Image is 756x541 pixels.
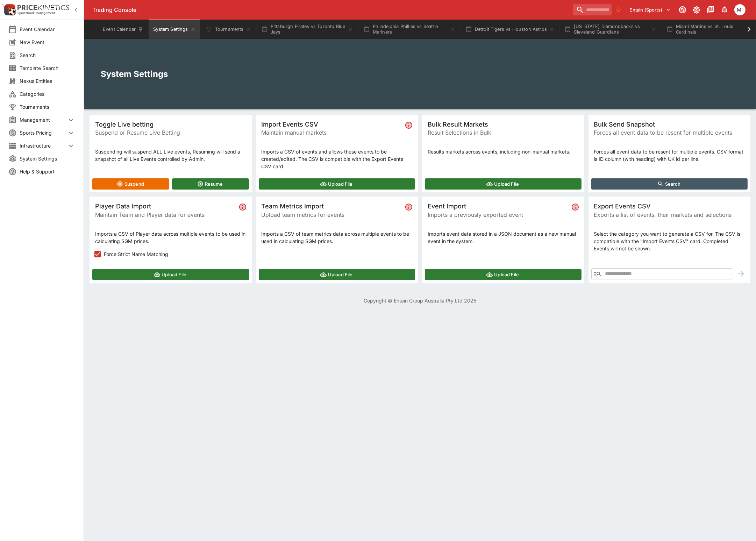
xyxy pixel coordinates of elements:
button: Select Tenant [626,4,675,15]
button: Suspend [92,178,169,190]
span: Force Strict Name Matching [104,250,168,258]
input: search [573,4,612,15]
span: Upload team metrics for events [262,211,403,219]
button: Connected to PK [676,3,689,16]
p: Suspending will suspend ALL Live events, Resuming will send a snapshot of all Live Events control... [95,148,246,163]
span: Infrastructure [20,142,67,149]
span: Search [20,51,75,59]
span: Player Data Import [95,202,236,210]
p: Imports a CSV of events and allows these events to be created/edited. The CSV is compatible with ... [262,148,413,170]
button: michael.wilczynski [732,2,748,17]
span: Maintain Team and Player data for events [95,211,236,219]
span: Event Calendar [20,26,75,33]
button: Upload File [425,178,582,190]
p: Imports event data stored in a JSON document as a new manual event in the system. [428,230,579,245]
span: Nexus Entities [20,77,75,85]
button: Philadelphia Phillies vs Seattle Mariners [359,20,460,39]
span: Maintain manual markets [262,128,403,137]
button: Documentation [704,3,717,16]
div: michael.wilczynski [734,4,746,15]
button: Notifications [718,3,731,16]
p: Forces all event data to be resent for multiple events. CSV format is ID column (with heading) wi... [594,148,745,163]
p: Imports a CSV of team metrics data across multiple events to be used in calculating SGM prices. [262,230,413,245]
span: Team Metrics Import [262,202,403,210]
span: Tournaments [20,103,75,111]
span: Toggle Live betting [95,120,246,128]
button: Event Calendar [99,20,148,39]
button: Tournaments [201,20,256,39]
button: No Bookmarks [613,4,624,15]
span: New Event [20,38,75,46]
span: System Settings [20,155,75,162]
button: Upload File [259,269,415,280]
p: Copyright © Entain Group Australia Pty Ltd 2025 [84,297,756,304]
span: Help & Support [20,168,75,175]
span: Forces all event data to be resent for multiple events [594,128,745,137]
button: Upload File [259,178,415,190]
button: Pittsburgh Pirates vs Toronto Blue Jays [257,20,358,39]
h2: System Settings [101,69,739,79]
span: Event Import [428,202,569,210]
button: Toggle light/dark mode [690,3,703,16]
button: Upload File [92,269,249,280]
span: Exports a list of events, their markets and selections [594,211,745,219]
span: Suspend or Resume Live Betting [95,128,246,137]
button: System Settings [149,20,200,39]
button: Resume [172,178,249,190]
p: Results markets across events, including non-manual markets. [428,148,579,155]
span: Export Events CSV [594,202,745,210]
span: Result Selections in Bulk [428,128,579,137]
button: Search [591,178,748,190]
span: Bulk Result Markets [428,120,579,128]
span: Template Search [20,64,75,72]
div: Trading Console [92,6,570,14]
img: Sportsbook Management [17,12,55,15]
p: Imports a CSV of Player data across multiple events to be used in calculating SGM prices. [95,230,246,245]
img: PriceKinetics [17,5,69,10]
span: Sports Pricing [20,129,67,136]
span: Management [20,116,67,123]
button: [US_STATE] Diamondbacks vs Cleveland Guardians [560,20,661,39]
img: PriceKinetics Logo [2,3,16,17]
p: Select the category you want to generate a CSV for. The CSV is compatible with the "Import Events... [594,230,745,252]
button: Upload File [425,269,582,280]
button: Detroit Tigers vs Houston Astros [461,20,559,39]
span: Imports a previously exported event [428,211,569,219]
span: Bulk Send Snapshot [594,120,745,128]
span: Categories [20,90,75,98]
span: Import Events CSV [262,120,403,128]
